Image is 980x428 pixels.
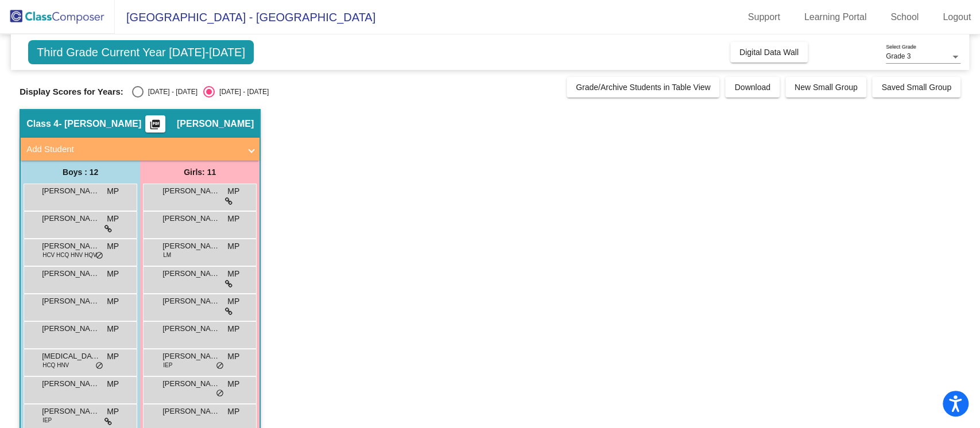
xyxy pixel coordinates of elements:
span: IEP [42,416,52,425]
span: [PERSON_NAME] [162,323,220,334]
span: [PERSON_NAME] [42,323,99,334]
span: - [PERSON_NAME] [59,118,141,130]
button: Download [725,77,779,98]
span: [PERSON_NAME] [162,213,220,224]
span: [PERSON_NAME] [162,406,220,417]
span: MP [227,378,239,390]
span: Class 4 [26,118,59,130]
span: MP [227,213,239,225]
span: do_not_disturb_alt [216,389,224,398]
span: MP [107,213,119,225]
span: Display Scores for Years: [20,87,123,97]
span: [PERSON_NAME] [162,268,220,279]
span: [GEOGRAPHIC_DATA] - [GEOGRAPHIC_DATA] [115,8,375,26]
mat-panel-title: Add Student [26,143,240,156]
a: Support [739,8,789,26]
span: [PERSON_NAME] [42,268,99,279]
span: MP [107,323,119,335]
span: Third Grade Current Year [DATE]-[DATE] [28,40,254,64]
mat-radio-group: Select an option [132,86,269,98]
span: [MEDICAL_DATA][PERSON_NAME] [42,351,99,362]
button: New Small Group [785,77,867,98]
span: do_not_disturb_alt [216,361,224,371]
span: MP [107,406,119,418]
span: MP [107,351,119,363]
span: Download [734,83,770,92]
span: HCQ HNV [42,361,69,369]
span: [PERSON_NAME] [162,240,220,252]
span: Grade 3 [886,52,911,60]
span: MP [227,240,239,252]
button: Print Students Details [145,115,165,133]
span: [PERSON_NAME] [42,378,99,390]
span: Saved Small Group [881,83,951,92]
span: MP [227,268,239,280]
span: MP [227,323,239,335]
span: [PERSON_NAME] [42,185,99,197]
span: MP [227,185,239,197]
span: [PERSON_NAME] [162,378,220,390]
span: HCV HCQ HNV HQV [42,251,96,259]
span: [PERSON_NAME] [42,406,99,417]
span: [PERSON_NAME] [42,240,99,252]
span: [PERSON_NAME] [162,185,220,197]
span: MP [107,185,119,197]
span: [PERSON_NAME] [42,295,99,307]
span: [PERSON_NAME] [42,213,99,224]
span: MP [107,268,119,280]
a: Learning Portal [795,8,876,26]
span: MP [107,378,119,390]
span: [PERSON_NAME] [177,118,254,130]
span: [PERSON_NAME] [162,295,220,307]
div: Boys : 12 [21,161,140,184]
span: MP [227,295,239,308]
button: Saved Small Group [872,77,960,98]
button: Grade/Archive Students in Table View [567,77,720,98]
span: Digital Data Wall [739,48,799,57]
span: New Small Group [795,83,858,92]
div: Girls: 11 [140,161,259,184]
span: do_not_disturb_alt [95,361,103,371]
span: [PERSON_NAME] [162,351,220,362]
span: MP [227,406,239,418]
div: [DATE] - [DATE] [215,87,269,97]
a: Logout [933,8,980,26]
span: MP [107,240,119,252]
a: School [881,8,928,26]
span: MP [227,351,239,363]
span: IEP [163,361,172,369]
mat-icon: picture_as_pdf [148,119,162,135]
span: MP [107,295,119,308]
span: Grade/Archive Students in Table View [576,83,711,92]
span: LM [163,251,171,259]
div: [DATE] - [DATE] [144,87,197,97]
mat-expansion-panel-header: Add Student [21,138,259,161]
button: Digital Data Wall [730,42,808,63]
span: do_not_disturb_alt [95,251,103,260]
